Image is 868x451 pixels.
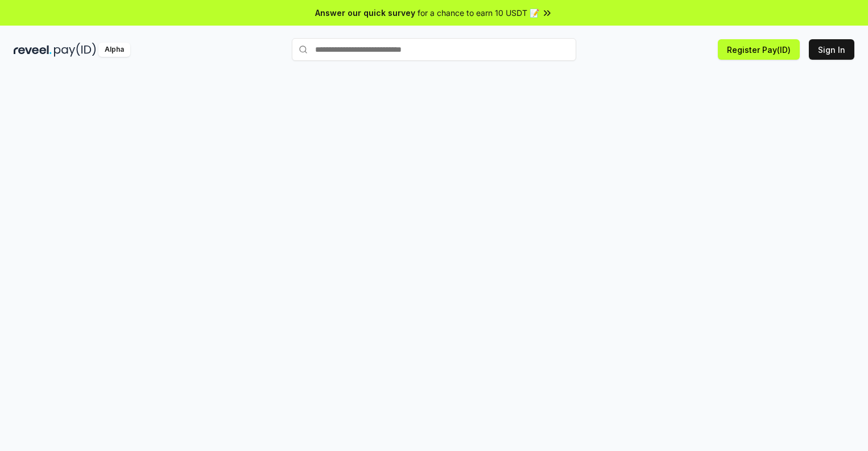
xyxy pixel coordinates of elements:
[98,43,130,57] div: Alpha
[14,43,52,57] img: reveel_dark
[54,43,96,57] img: pay_id
[809,39,854,60] button: Sign In
[718,39,800,60] button: Register Pay(ID)
[418,7,539,19] span: for a chance to earn 10 USDT 📝
[315,7,415,19] span: Answer our quick survey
